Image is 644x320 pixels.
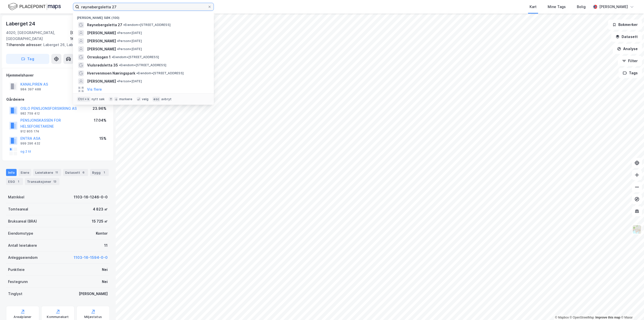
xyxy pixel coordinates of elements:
[93,206,108,212] div: 4 823 ㎡
[8,218,37,224] div: Bruksareal (BRA)
[577,4,586,10] div: Bolig
[102,279,108,285] div: Nei
[6,96,109,102] div: Gårdeiere
[6,30,70,42] div: 4020, [GEOGRAPHIC_DATA], [GEOGRAPHIC_DATA]
[8,206,28,212] div: Tomteareal
[117,79,118,83] span: •
[52,179,57,184] div: 13
[112,55,159,59] span: Eiendom • [STREET_ADDRESS]
[6,54,49,64] button: Tag
[6,20,36,28] div: Laberget 24
[8,2,61,11] img: logo.f888ab2527a4732fd821a326f86c7f29.svg
[90,169,109,176] div: Bygg
[87,70,135,76] span: Hvervenmoen Næringspark
[8,255,38,261] div: Anleggseiendom
[73,12,214,21] div: [PERSON_NAME] søk (100)
[33,169,61,176] div: Leietakere
[16,179,21,184] div: 1
[548,4,566,10] div: Mine Tags
[87,38,116,44] span: [PERSON_NAME]
[92,97,105,101] div: nytt søk
[136,71,138,75] span: •
[117,31,118,35] span: •
[20,141,40,146] div: 999 296 432
[87,86,102,92] button: Vis flere
[79,291,108,297] div: [PERSON_NAME]
[555,316,569,319] a: Mapbox
[87,30,116,36] span: [PERSON_NAME]
[117,39,118,43] span: •
[570,316,594,319] a: OpenStreetMap
[47,315,69,319] div: Kommunekart
[79,3,208,11] input: Søk på adresse, matrikkel, gårdeiere, leietakere eller personer
[94,117,106,123] div: 17.04%
[20,112,40,116] div: 982 759 412
[142,97,149,101] div: velg
[6,178,23,185] div: ESG
[102,170,107,175] div: 1
[14,315,31,319] div: Arealplaner
[632,225,642,234] img: Z
[112,55,113,59] span: •
[117,79,142,83] span: Person • [DATE]
[20,87,41,91] div: 984 397 488
[117,47,142,51] span: Person • [DATE]
[70,30,110,42] div: [GEOGRAPHIC_DATA], 16/1246
[119,97,132,101] div: markere
[611,32,642,42] button: Datasett
[8,230,33,236] div: Eiendomstype
[102,267,108,273] div: Nei
[99,135,106,141] div: 15%
[152,97,160,102] div: esc
[87,78,116,84] span: [PERSON_NAME]
[117,47,118,51] span: •
[74,194,108,200] div: 1103-16-1246-0-0
[619,68,642,78] button: Tags
[608,20,642,30] button: Bokmerker
[123,23,125,27] span: •
[161,97,172,101] div: avbryt
[19,169,31,176] div: Eiere
[117,31,142,35] span: Person • [DATE]
[136,71,184,75] span: Eiendom • [STREET_ADDRESS]
[613,44,642,54] button: Analyse
[54,170,59,175] div: 11
[77,97,91,102] div: Ctrl + k
[93,105,106,112] div: 23.96%
[619,296,644,320] iframe: Chat Widget
[81,170,86,175] div: 6
[87,54,111,60] span: Orreskogen 1
[8,291,22,297] div: Tinglyst
[20,129,39,133] div: 912 805 174
[119,63,166,67] span: Eiendom • [STREET_ADDRESS]
[87,46,116,52] span: [PERSON_NAME]
[104,242,108,248] div: 11
[63,169,88,176] div: Datasett
[87,22,122,28] span: Røynebergsletta 27
[8,242,37,248] div: Antall leietakere
[8,194,24,200] div: Matrikkel
[123,23,171,27] span: Eiendom • [STREET_ADDRESS]
[6,169,17,176] div: Info
[8,279,28,285] div: Festegrunn
[6,43,43,47] span: Tilhørende adresser:
[8,267,25,273] div: Punktleie
[119,63,120,67] span: •
[595,316,620,319] a: Improve this map
[117,39,142,43] span: Person • [DATE]
[6,72,109,78] div: Hjemmelshaver
[6,42,106,48] div: Laberget 26, Laberget 28
[599,4,628,10] div: [PERSON_NAME]
[96,230,108,236] div: Kontor
[25,178,59,185] div: Transaksjoner
[84,315,102,319] div: Miljøstatus
[92,218,108,224] div: 15 725 ㎡
[530,4,537,10] div: Kart
[618,56,642,66] button: Filter
[87,62,118,68] span: Viulsrødsletta 35
[74,255,108,261] button: 1103-16-1594-0-0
